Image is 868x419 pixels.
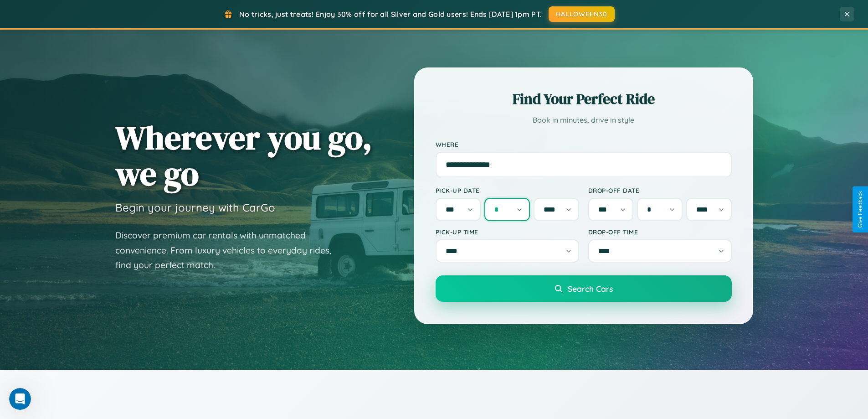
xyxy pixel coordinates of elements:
label: Drop-off Date [588,186,732,194]
h2: Find Your Perfect Ride [436,89,732,109]
label: Pick-up Time [436,228,579,236]
label: Pick-up Date [436,186,579,194]
h3: Begin your journey with CarGo [115,201,275,214]
button: Search Cars [436,275,732,302]
label: Where [436,140,732,148]
span: Search Cars [568,284,613,294]
button: HALLOWEEN30 [549,6,615,22]
p: Discover premium car rentals with unmatched convenience. From luxury vehicles to everyday rides, ... [115,228,343,273]
span: No tricks, just treats! Enjoy 30% off for all Silver and Gold users! Ends [DATE] 1pm PT. [239,10,542,19]
h1: Wherever you go, we go [115,119,372,191]
div: Give Feedback [857,191,863,228]
iframe: Intercom live chat [9,388,31,410]
p: Book in minutes, drive in style [436,114,732,127]
label: Drop-off Time [588,228,732,236]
